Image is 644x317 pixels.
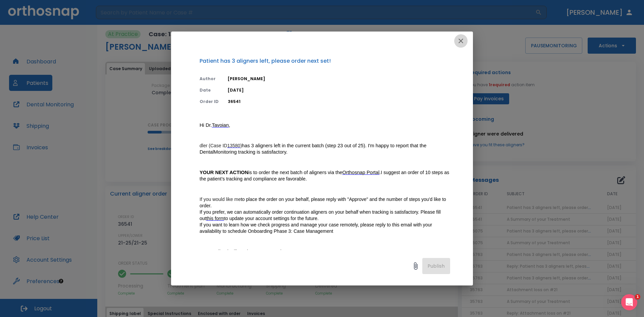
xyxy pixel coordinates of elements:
a: 13580 [227,143,240,149]
span: dler (Case ID [200,143,227,148]
p: [PERSON_NAME] [228,76,450,82]
span: 13580 [227,143,240,148]
span: has 3 aligners left in the current batch (step 23 out of 25). I'm happy to report that the Dental... [200,143,428,155]
span: If you prefer, we can automatically order continuation aligners on your behalf when tracking is s... [200,209,442,221]
p: Author [200,76,220,82]
span: 1 [635,294,640,300]
p: Order ID [200,99,220,105]
span: If you want to learn how we check progress and manage your case remotely, please reply to this em... [200,222,433,234]
span: . [379,170,381,175]
span: to update your account settings for the future. [224,216,319,221]
span: , [229,122,230,128]
a: Tavoian [212,122,229,128]
p: Date [200,87,220,93]
span: ) [240,143,242,148]
iframe: Intercom live chat [621,294,637,310]
p: [DATE] [228,87,450,93]
p: 36541 [228,99,450,105]
span: is to order the next batch of aligners via the [200,170,342,175]
span: Tavoian [212,122,229,128]
span: I'm standing by if you have any questions. [200,249,291,254]
span: Orthosnap Portal [342,170,379,175]
strong: YOUR NEXT ACTION [200,170,248,175]
a: this form [206,216,224,221]
span: to place the order on your behalf, please reply with "Approve" and the number of steps you'd like... [200,197,447,208]
a: Orthosnap Portal [342,170,379,175]
span: If you would like me [200,197,241,202]
span: Hi Dr. [200,122,212,128]
p: Patient has 3 aligners left, please order next set! [200,57,450,65]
